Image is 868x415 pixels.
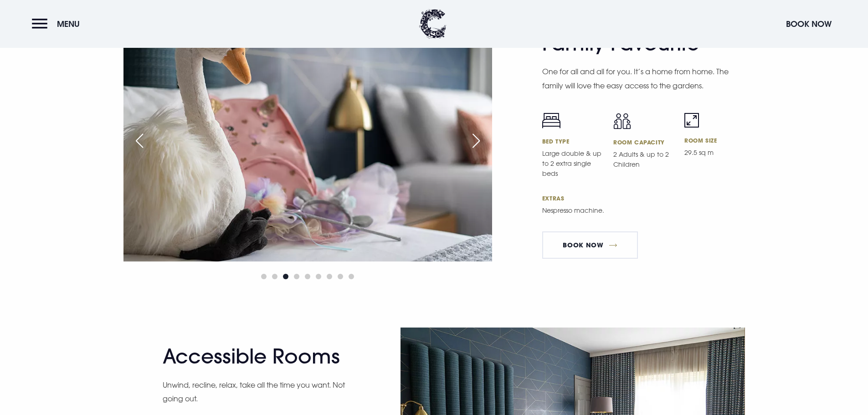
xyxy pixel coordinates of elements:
[542,149,602,179] p: Large double & up to 2 extra single beds
[338,274,343,279] span: Go to slide 8
[316,274,321,279] span: Go to slide 6
[261,274,267,279] span: Go to slide 1
[492,16,861,261] img: Hotel in Bangor Northern Ireland
[128,131,151,151] div: Previous slide
[613,113,631,129] img: Family icon
[327,274,332,279] span: Go to slide 7
[57,19,80,29] span: Menu
[542,113,560,128] img: Bed icon
[542,31,720,56] h2: Family Favourite
[542,138,602,145] h6: Bed Type
[684,148,745,158] p: 29.5 sq m
[684,137,745,144] h6: Room Size
[781,14,836,34] button: Book Now
[613,149,673,169] p: 2 Adults & up to 2 Children
[542,205,729,215] p: Nespresso machine.
[419,9,447,39] img: Clandeboye Lodge
[613,138,673,146] h6: Room Capacity
[542,65,729,92] p: One for all and all for you. It’s a home from home. The family will love the easy access to the g...
[32,14,84,34] button: Menu
[272,274,277,279] span: Go to slide 2
[123,16,492,261] img: Hotel in Bangor Northern Ireland
[294,274,299,279] span: Go to slide 4
[305,274,310,279] span: Go to slide 5
[542,231,638,259] a: Book Now
[349,274,354,279] span: Go to slide 9
[465,131,488,151] div: Next slide
[542,195,745,202] h6: Extras
[283,274,288,279] span: Go to slide 3
[163,344,340,369] h2: Accessible Rooms
[684,113,699,128] img: Room size icon
[163,378,349,406] p: Unwind, recline, relax, take all the time you want. Not going out.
